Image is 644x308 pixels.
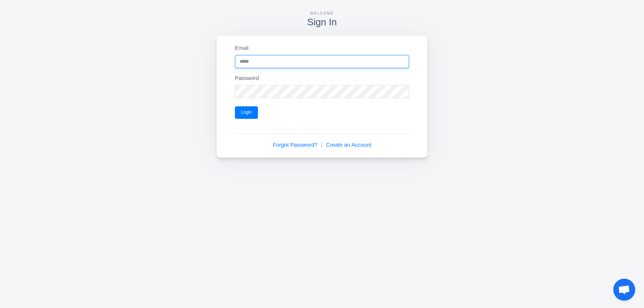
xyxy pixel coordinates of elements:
[310,11,334,15] span: Welcome
[235,106,258,119] button: Login
[321,141,322,149] span: |
[326,141,371,149] a: Create an Account
[217,17,428,27] h3: Sign In
[613,279,635,301] div: Open chat
[235,44,249,52] label: Email
[273,141,317,149] a: Forgot Password?
[235,74,259,82] label: Password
